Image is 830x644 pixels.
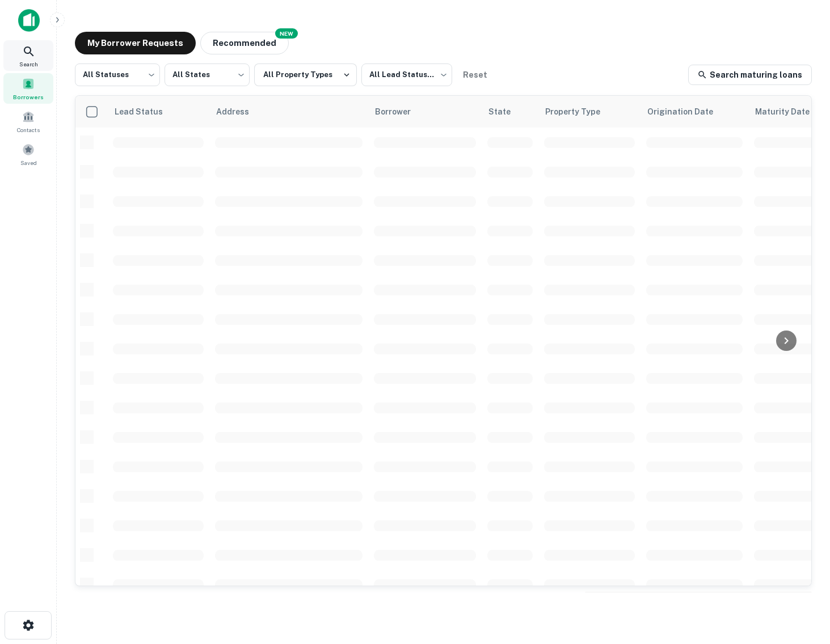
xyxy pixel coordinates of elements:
[254,63,357,86] button: All Property Types
[3,40,53,71] a: Search
[368,96,482,128] th: Borrower
[114,105,178,118] span: Lead Status
[3,106,53,137] a: Contacts
[3,139,53,170] a: Saved
[375,105,425,118] span: Borrower
[361,60,452,90] div: All Lead Statuses
[17,125,40,134] span: Contacts
[75,60,160,90] div: All Statuses
[19,60,38,69] span: Search
[688,65,812,85] a: Search maturing loans
[13,92,44,101] span: Borrowers
[755,105,821,118] div: Maturity dates displayed may be estimated. Please contact the lender for the most accurate maturi...
[165,60,250,90] div: All States
[216,105,264,118] span: Address
[18,9,40,32] img: capitalize-icon.png
[3,73,53,104] a: Borrowers
[457,63,493,86] button: Reset
[647,105,728,118] span: Origination Date
[641,96,748,128] th: Origination Date
[275,28,298,39] div: NEW
[209,96,368,128] th: Address
[488,105,525,118] span: State
[200,32,289,54] button: Recommended
[755,105,810,118] h6: Maturity Date
[20,158,37,167] span: Saved
[482,96,538,128] th: State
[75,32,196,54] button: My Borrower Requests
[107,96,209,128] th: Lead Status
[545,105,615,118] span: Property Type
[538,96,641,128] th: Property Type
